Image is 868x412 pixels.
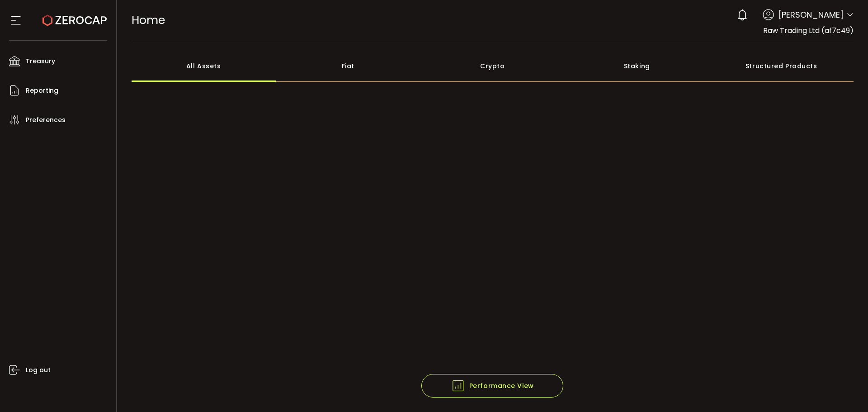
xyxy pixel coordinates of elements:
[26,55,55,68] span: Treasury
[421,374,563,398] button: Performance View
[26,84,58,97] span: Reporting
[709,50,854,82] div: Structured Products
[276,50,420,82] div: Fiat
[778,9,844,21] span: [PERSON_NAME]
[26,364,51,377] span: Log out
[132,12,165,28] span: Home
[420,50,565,82] div: Crypto
[763,25,854,36] span: Raw Trading Ltd (af7c49)
[451,379,534,393] span: Performance View
[26,114,66,127] span: Preferences
[823,369,868,412] iframe: Chat Widget
[132,50,276,82] div: All Assets
[565,50,709,82] div: Staking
